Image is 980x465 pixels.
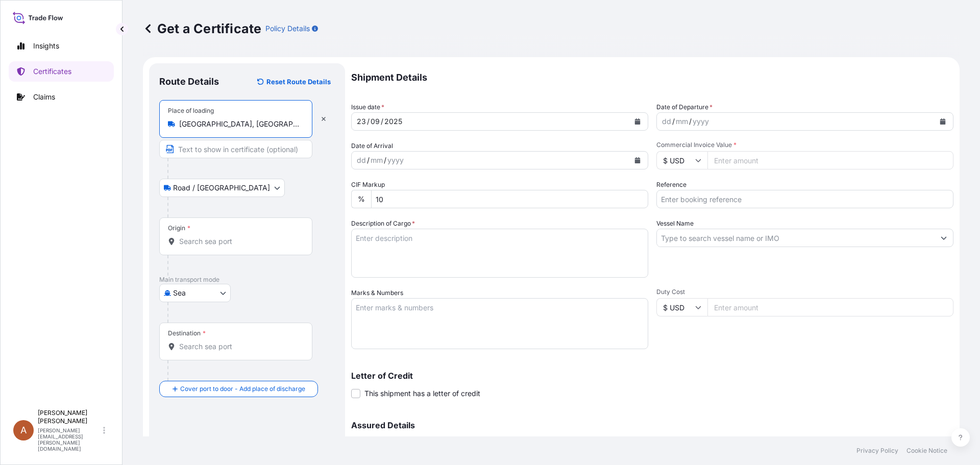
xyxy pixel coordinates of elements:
div: / [367,154,370,166]
p: [PERSON_NAME][EMAIL_ADDRESS][PERSON_NAME][DOMAIN_NAME] [38,427,101,452]
input: Place of loading [179,119,300,129]
p: Letter of Credit [351,372,953,380]
div: month, [370,154,384,166]
span: Cover port to door - Add place of discharge [180,384,305,394]
div: year, [692,115,710,128]
p: [PERSON_NAME] [PERSON_NAME] [38,409,101,425]
div: / [672,115,675,128]
input: Destination [179,341,300,352]
div: Destination [168,329,206,337]
div: month, [675,115,689,128]
p: Certificates [33,66,71,77]
a: Insights [9,36,114,56]
p: Policy Details [265,23,310,34]
label: CIF Markup [351,180,385,190]
div: year, [383,115,403,128]
a: Cookie Notice [906,447,947,455]
div: day, [356,115,367,128]
label: Reference [656,180,687,190]
a: Certificates [9,61,114,82]
p: Reset Route Details [266,77,331,87]
span: Issue date [351,102,384,112]
input: Enter amount [707,151,953,169]
button: Calendar [629,113,646,130]
p: Insights [33,41,59,51]
p: Shipment Details [351,63,953,92]
span: Commercial Invoice Value [656,141,953,149]
div: year, [386,154,405,166]
span: Road / [GEOGRAPHIC_DATA] [173,183,270,193]
label: Description of Cargo [351,218,415,229]
span: A [20,425,27,435]
div: day, [661,115,672,128]
div: / [367,115,370,128]
a: Privacy Policy [856,447,898,455]
p: Get a Certificate [143,20,261,37]
p: Route Details [159,76,219,88]
div: % [351,190,371,208]
input: Type to search vessel name or IMO [657,229,935,247]
div: Origin [168,224,190,232]
button: Cover port to door - Add place of discharge [159,381,318,397]
button: Calendar [629,152,646,168]
label: Vessel Name [656,218,694,229]
div: / [689,115,692,128]
div: / [384,154,386,166]
button: Show suggestions [935,229,953,247]
input: Enter amount [707,298,953,316]
p: Main transport mode [159,276,335,284]
div: Place of loading [168,107,214,115]
input: Enter percentage between 0 and 10% [371,190,648,208]
div: day, [356,154,367,166]
div: month, [370,115,381,128]
span: Date of Arrival [351,141,393,151]
button: Reset Route Details [252,74,335,90]
p: Claims [33,92,55,102]
span: This shipment has a letter of credit [364,388,480,399]
button: Select transport [159,284,231,302]
input: Text to appear on certificate [159,140,312,158]
span: Date of Departure [656,102,713,112]
span: Duty Cost [656,288,953,296]
a: Claims [9,87,114,107]
button: Select transport [159,179,285,197]
button: Calendar [935,113,951,130]
p: Assured Details [351,421,953,429]
label: Marks & Numbers [351,288,403,298]
span: Sea [173,288,186,298]
input: Origin [179,236,300,247]
div: / [381,115,383,128]
input: Enter booking reference [656,190,953,208]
